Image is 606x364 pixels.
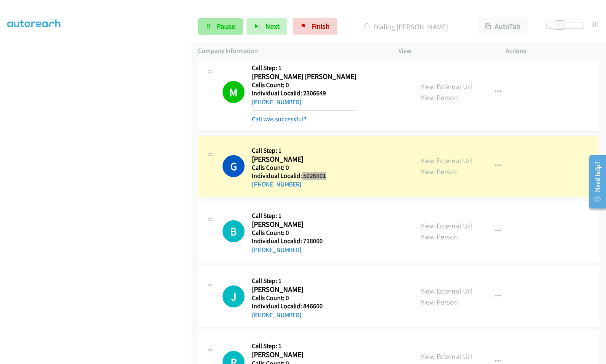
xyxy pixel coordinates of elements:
[252,237,323,245] h5: Individual Localid: 718000
[421,221,472,230] a: View External Url
[582,149,606,214] iframe: Resource Center
[252,155,326,164] h2: [PERSON_NAME]
[252,64,356,72] h5: Call Step: 1
[421,232,458,241] a: View Person
[252,98,302,106] a: [PHONE_NUMBER]
[252,212,323,220] h5: Call Step: 1
[252,72,356,81] h2: [PERSON_NAME] [PERSON_NAME]
[247,18,287,35] button: Next
[421,286,472,296] a: View External Url
[252,342,323,350] h5: Call Step: 1
[217,22,235,31] span: Pause
[265,22,280,31] span: Next
[421,167,458,176] a: View Person
[252,229,323,237] h5: Calls Count: 0
[252,350,323,360] h2: [PERSON_NAME]
[506,46,599,56] p: Actions
[252,246,302,254] a: [PHONE_NUMBER]
[252,172,326,180] h5: Individual Localid: 5026001
[252,294,323,302] h5: Calls Count: 0
[223,220,245,242] div: The call is yet to be attempted
[252,277,323,285] h5: Call Step: 1
[223,285,245,307] h1: J
[252,147,326,155] h5: Call Step: 1
[421,297,458,307] a: View Person
[591,18,599,29] div: 10
[223,81,245,103] h1: M
[252,311,302,319] a: [PHONE_NUMBER]
[421,93,458,102] a: View Person
[252,220,323,229] h2: [PERSON_NAME]
[421,352,472,361] a: View External Url
[252,89,356,97] h5: Individual Localid: 2306649
[223,220,245,242] h1: B
[399,46,491,56] p: View
[348,21,463,32] p: Dialing [PERSON_NAME]
[252,285,323,294] h2: [PERSON_NAME]
[198,46,384,56] p: Company Information
[252,81,356,89] h5: Calls Count: 0
[252,180,302,188] a: [PHONE_NUMBER]
[311,22,330,31] span: Finish
[421,82,472,91] a: View External Url
[293,18,337,35] a: Finish
[478,18,528,35] button: AutoTab
[252,302,323,310] h5: Individual Localid: 846600
[421,156,472,165] a: View External Url
[198,18,243,35] a: Pause
[223,155,245,177] h1: G
[252,164,326,172] h5: Calls Count: 0
[252,115,306,123] a: Call was successful?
